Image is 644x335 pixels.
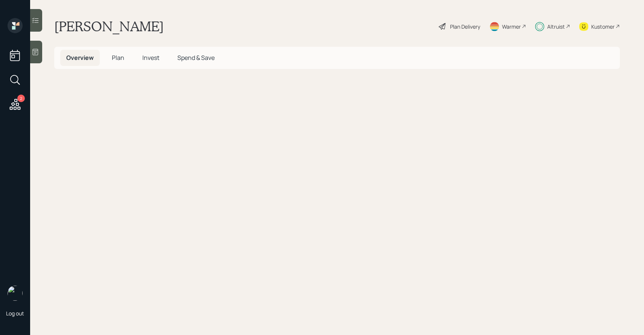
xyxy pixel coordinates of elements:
[54,18,164,35] h1: [PERSON_NAME]
[591,23,615,31] div: Kustomer
[450,23,480,31] div: Plan Delivery
[177,54,215,62] span: Spend & Save
[112,54,124,62] span: Plan
[66,54,94,62] span: Overview
[8,286,23,301] img: sami-boghos-headshot.png
[17,95,25,102] div: 2
[547,23,565,31] div: Altruist
[142,54,159,62] span: Invest
[6,310,24,317] div: Log out
[502,23,521,31] div: Warmer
